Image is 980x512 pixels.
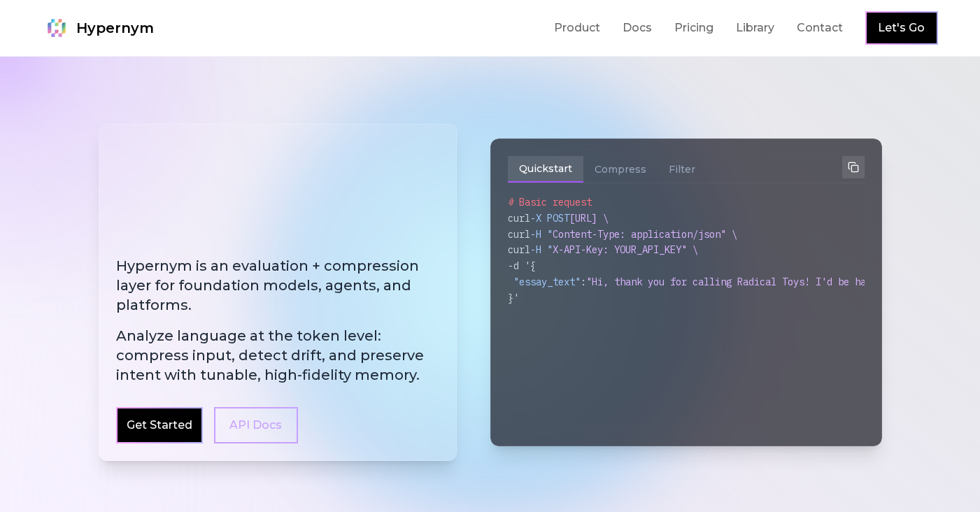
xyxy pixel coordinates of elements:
span: [URL] \ [569,212,609,225]
span: "essay_text" [513,276,581,288]
a: Pricing [674,20,713,36]
h2: Hypernym is an evaluation + compression layer for foundation models, agents, and platforms. [116,256,439,385]
a: Get Started [127,417,192,434]
span: Content-Type: application/json" \ [553,228,737,241]
span: -H " [530,243,553,256]
a: Contact [797,20,843,36]
button: Filter [658,156,706,183]
a: Let's Go [878,20,925,36]
a: API Docs [214,407,298,443]
span: curl [508,228,530,241]
span: -X POST [530,212,569,225]
span: : [581,276,586,288]
button: Quickstart [508,156,583,183]
span: Analyze language at the token level: compress input, detect drift, and preserve intent with tunab... [116,326,439,385]
button: Compress [583,156,658,183]
span: # Basic request [508,196,592,208]
span: -H " [530,228,553,241]
a: Product [554,20,600,36]
span: curl [508,212,530,225]
span: curl [508,243,530,256]
span: }' [508,292,519,304]
span: X-API-Key: YOUR_API_KEY" \ [553,243,698,256]
a: Docs [623,20,652,36]
a: Library [736,20,774,36]
span: Hypernym [76,18,154,38]
img: Hypernym Logo [43,14,71,42]
span: -d '{ [508,259,536,272]
button: Copy to clipboard [842,156,865,178]
a: Hypernym [43,14,154,42]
